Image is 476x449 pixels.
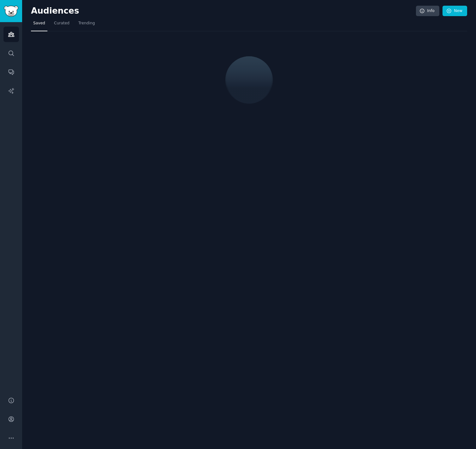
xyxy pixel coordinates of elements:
a: Trending [76,18,97,31]
a: Info [416,6,439,16]
a: Saved [31,18,47,31]
img: GummySearch logo [4,6,18,17]
a: Curated [52,18,72,31]
span: Saved [33,21,45,26]
span: Trending [78,21,95,26]
span: Curated [54,21,70,26]
a: New [442,6,467,16]
h2: Audiences [31,6,416,16]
